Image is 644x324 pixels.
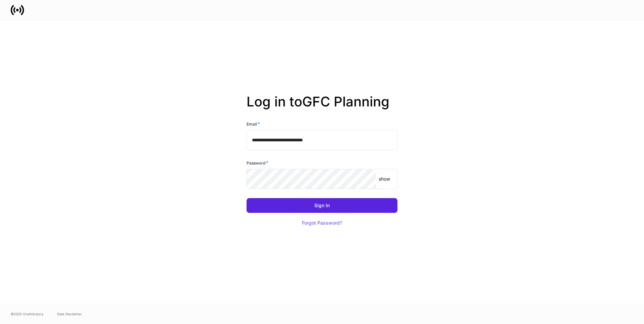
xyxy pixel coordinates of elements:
[247,198,397,213] button: Sign In
[302,221,342,225] div: Forgot Password?
[57,311,82,317] a: Data Disclaimer
[11,311,44,317] span: © 2025 OneAdvisory
[247,159,268,166] h6: Password
[293,216,351,230] button: Forgot Password?
[314,203,330,208] div: Sign In
[247,94,397,121] h2: Log in to GFC Planning
[379,176,390,182] p: show
[247,121,260,127] h6: Email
